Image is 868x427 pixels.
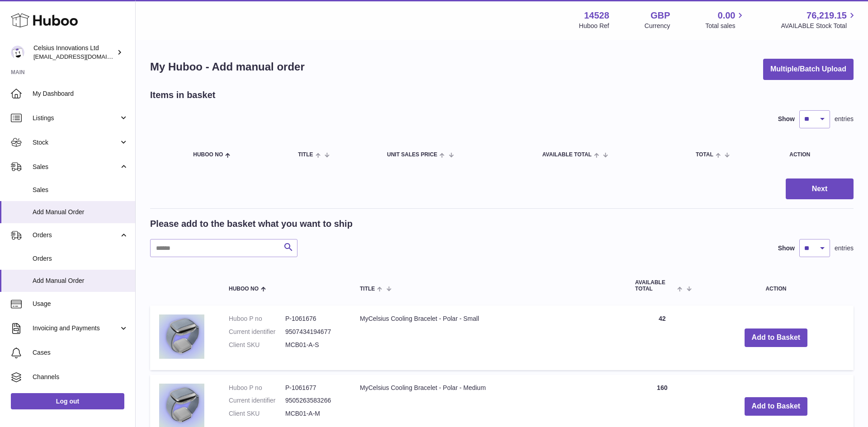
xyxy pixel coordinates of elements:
span: Usage [33,300,128,308]
img: MyCelsius Cooling Bracelet - Polar - Small [159,314,204,359]
span: Add Manual Order [33,208,128,216]
span: Add Manual Order [33,277,128,285]
span: Cases [33,348,128,357]
span: AVAILABLE Total [635,280,675,291]
span: Title [298,152,313,158]
h1: My Huboo - Add manual order [150,60,305,74]
span: Orders [33,231,119,239]
td: MyCelsius Cooling Bracelet - Polar - Small [351,305,626,370]
dt: Current identifier [229,396,285,405]
span: [EMAIL_ADDRESS][DOMAIN_NAME] [33,53,133,60]
dd: MCB01-A-S [285,341,342,349]
span: Listings [33,114,119,122]
span: 76,219.15 [807,9,847,22]
dt: Client SKU [229,341,285,349]
dd: MCB01-A-M [285,409,342,418]
dt: Huboo P no [229,384,285,392]
span: AVAILABLE Total [542,152,592,158]
strong: 14528 [584,9,609,22]
dd: P-1061677 [285,384,342,392]
span: My Dashboard [33,89,128,98]
span: Stock [33,138,119,147]
span: entries [835,115,854,123]
span: 0.00 [718,9,736,22]
div: Huboo Ref [579,22,609,30]
h2: Please add to the basket what you want to ship [150,218,353,230]
div: Action [789,152,844,158]
span: Sales [33,186,128,194]
th: Action [698,271,854,300]
dd: 9507434194677 [285,328,342,336]
span: Unit Sales Price [387,152,437,158]
dt: Huboo P no [229,314,285,323]
dt: Current identifier [229,328,285,336]
button: Next [786,178,854,200]
span: Total sales [705,22,745,30]
span: Huboo no [229,286,259,292]
div: Currency [645,22,670,30]
label: Show [778,244,795,253]
dd: 9505263583266 [285,396,342,405]
span: Sales [33,163,119,171]
a: Log out [11,393,124,409]
div: Celsius Innovations Ltd [33,44,115,61]
span: Title [360,286,375,292]
img: aonghus@mycelsius.co.uk [11,46,24,59]
button: Add to Basket [745,397,808,416]
span: Invoicing and Payments [33,324,119,333]
span: Huboo no [193,152,223,158]
span: Total [696,152,713,158]
button: Multiple/Batch Upload [763,59,854,80]
dt: Client SKU [229,409,285,418]
h2: Items in basket [150,89,216,101]
span: Orders [33,254,128,263]
span: entries [835,244,854,253]
td: 42 [626,305,698,370]
dd: P-1061676 [285,314,342,323]
button: Add to Basket [745,328,808,347]
a: 0.00 Total sales [705,9,745,30]
strong: GBP [651,9,670,22]
span: AVAILABLE Stock Total [781,22,857,30]
label: Show [778,115,795,123]
a: 76,219.15 AVAILABLE Stock Total [781,9,857,30]
span: Channels [33,373,128,381]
